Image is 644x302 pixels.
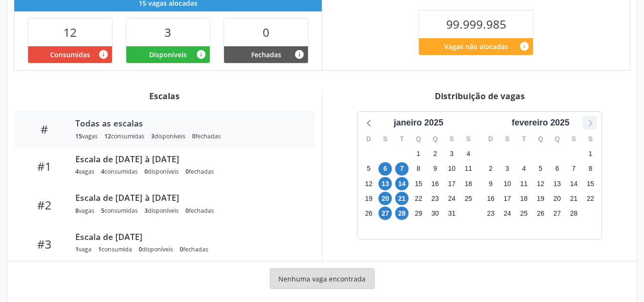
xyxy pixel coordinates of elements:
div: Q [549,132,565,146]
span: domingo, 12 de janeiro de 2025 [362,177,375,190]
span: domingo, 5 de janeiro de 2025 [362,162,375,176]
span: 1 [75,245,79,253]
div: S [582,132,599,146]
div: disponíveis [151,132,185,140]
span: quarta-feira, 5 de fevereiro de 2025 [534,162,547,176]
div: Q [410,132,427,146]
span: sexta-feira, 7 de fevereiro de 2025 [567,162,581,176]
div: Q [427,132,443,146]
span: 3 [144,207,148,215]
i: Vagas alocadas e sem marcações associadas [196,49,206,60]
i: Quantidade de vagas restantes do teto de vagas [519,41,530,52]
div: vagas [75,167,94,176]
span: 15 [75,132,82,140]
span: segunda-feira, 20 de janeiro de 2025 [378,192,392,205]
div: consumidas [101,167,138,176]
div: Todas as escalas [75,118,302,128]
span: quarta-feira, 29 de janeiro de 2025 [412,207,425,220]
span: quarta-feira, 12 de fevereiro de 2025 [534,177,547,190]
div: Q [532,132,549,146]
div: Distribuição de vagas [329,91,630,101]
span: sexta-feira, 24 de janeiro de 2025 [445,192,459,205]
span: quarta-feira, 8 de janeiro de 2025 [412,162,425,176]
div: fechadas [185,207,214,215]
div: consumida [98,245,132,253]
div: disponíveis [144,207,179,215]
i: Vagas alocadas que possuem marcações associadas [98,49,109,60]
span: domingo, 9 de fevereiro de 2025 [484,177,497,190]
span: 0 [185,167,189,176]
span: sábado, 1 de fevereiro de 2025 [584,147,597,161]
span: 12 [63,24,77,40]
div: S [499,132,516,146]
span: sexta-feira, 21 de fevereiro de 2025 [567,192,581,205]
span: sábado, 25 de janeiro de 2025 [462,192,475,205]
span: sexta-feira, 17 de janeiro de 2025 [445,177,459,190]
div: Nenhuma vaga encontrada [270,268,375,289]
span: domingo, 23 de fevereiro de 2025 [484,207,497,220]
span: quinta-feira, 20 de fevereiro de 2025 [551,192,564,205]
div: #1 [20,159,69,173]
span: 1 [98,245,102,253]
span: sábado, 22 de fevereiro de 2025 [584,192,597,205]
span: 0 [185,207,189,215]
span: segunda-feira, 13 de janeiro de 2025 [378,177,392,190]
div: S [443,132,460,146]
span: 99.999.985 [446,16,506,32]
span: quinta-feira, 2 de janeiro de 2025 [429,147,442,161]
span: Fechadas [251,50,281,60]
span: terça-feira, 4 de fevereiro de 2025 [517,162,531,176]
span: sexta-feira, 14 de fevereiro de 2025 [567,177,581,190]
span: 0 [192,132,195,140]
span: quinta-feira, 30 de janeiro de 2025 [429,207,442,220]
span: quarta-feira, 19 de fevereiro de 2025 [534,192,547,205]
span: 0 [139,245,142,253]
span: quarta-feira, 22 de janeiro de 2025 [412,192,425,205]
span: segunda-feira, 27 de janeiro de 2025 [378,207,392,220]
div: disponíveis [144,167,179,176]
div: vagas [75,207,94,215]
span: 3 [164,24,171,40]
span: 3 [151,132,154,140]
span: 0 [144,167,148,176]
div: disponíveis [139,245,173,253]
span: terça-feira, 7 de janeiro de 2025 [395,162,409,176]
div: Escala de [DATE] à [DATE] [75,192,302,203]
span: sábado, 4 de janeiro de 2025 [462,147,475,161]
div: fechadas [192,132,221,140]
span: domingo, 19 de janeiro de 2025 [362,192,375,205]
span: sexta-feira, 28 de fevereiro de 2025 [567,207,581,220]
span: domingo, 2 de fevereiro de 2025 [484,162,497,176]
span: segunda-feira, 17 de fevereiro de 2025 [501,192,514,205]
div: S [377,132,394,146]
span: 0 [180,245,183,253]
i: Vagas alocadas e sem marcações associadas que tiveram sua disponibilidade fechada [294,49,305,60]
span: quarta-feira, 1 de janeiro de 2025 [412,147,425,161]
span: quinta-feira, 23 de janeiro de 2025 [429,192,442,205]
div: consumidas [101,207,138,215]
div: Escalas [14,91,315,101]
div: consumidas [104,132,144,140]
div: D [360,132,377,146]
span: 8 [75,207,79,215]
span: quinta-feira, 6 de fevereiro de 2025 [551,162,564,176]
span: sexta-feira, 10 de janeiro de 2025 [445,162,459,176]
span: quinta-feira, 9 de janeiro de 2025 [429,162,442,176]
span: quarta-feira, 15 de janeiro de 2025 [412,177,425,190]
span: sábado, 18 de janeiro de 2025 [462,177,475,190]
span: 5 [101,207,104,215]
span: 4 [75,167,79,176]
div: fevereiro 2025 [508,116,573,129]
div: S [565,132,582,146]
span: Disponíveis [149,50,187,60]
span: terça-feira, 28 de janeiro de 2025 [395,207,409,220]
span: segunda-feira, 24 de fevereiro de 2025 [501,207,514,220]
span: domingo, 16 de fevereiro de 2025 [484,192,497,205]
span: quinta-feira, 27 de fevereiro de 2025 [551,207,564,220]
span: segunda-feira, 6 de janeiro de 2025 [378,162,392,176]
div: T [516,132,532,146]
div: vagas [75,132,98,140]
span: sexta-feira, 3 de janeiro de 2025 [445,147,459,161]
span: quinta-feira, 16 de janeiro de 2025 [429,177,442,190]
span: 4 [101,167,104,176]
